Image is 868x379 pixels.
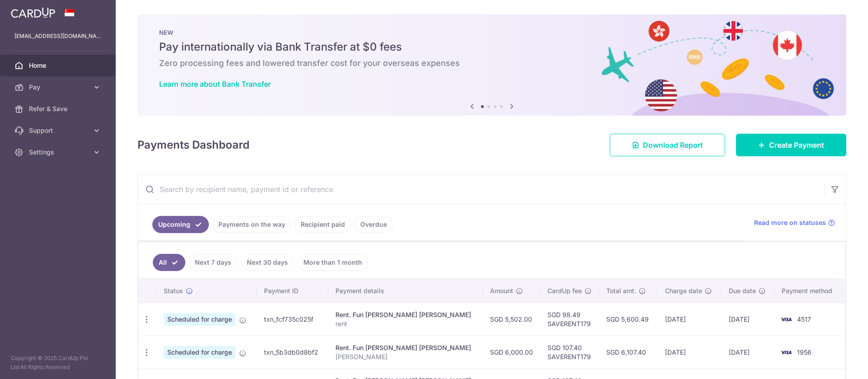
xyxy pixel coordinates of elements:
[777,347,795,358] img: Bank Card
[483,336,540,369] td: SGD 6,000.00
[257,336,328,369] td: txn_5b3db0d8bf2
[137,137,250,153] h4: Payments Dashboard
[354,216,393,233] a: Overdue
[212,216,291,233] a: Payments on the way
[606,286,636,295] span: Total amt.
[547,286,582,295] span: CardUp fee
[540,336,599,369] td: SGD 107.40 SAVERENT179
[137,14,846,116] img: Bank transfer banner
[490,286,513,295] span: Amount
[658,336,721,369] td: [DATE]
[153,254,185,271] a: All
[599,336,658,369] td: SGD 6,107.40
[159,40,825,54] h5: Pay internationally via Bank Transfer at $0 fees
[138,175,824,204] input: Search by recipient name, payment id or reference
[164,313,236,326] span: Scheduled for charge
[335,343,476,352] div: Rent. Fun [PERSON_NAME] [PERSON_NAME]
[29,148,89,157] span: Settings
[769,140,824,150] span: Create Payment
[14,32,101,41] p: [EMAIL_ADDRESS][DOMAIN_NAME]
[29,104,89,113] span: Refer & Save
[610,134,725,156] a: Download Report
[241,254,294,271] a: Next 30 days
[159,29,825,36] p: NEW
[722,336,775,369] td: [DATE]
[152,216,209,233] a: Upcoming
[754,218,826,227] span: Read more on statuses
[665,286,702,295] span: Charge date
[754,218,835,227] a: Read more on statuses
[729,286,756,295] span: Due date
[810,352,859,374] iframe: Opens a widget where you can find more information
[797,315,811,323] span: 4517
[483,303,540,336] td: SGD 5,502.00
[599,303,658,336] td: SGD 5,600.49
[658,303,721,336] td: [DATE]
[540,303,599,336] td: SGD 98.49 SAVERENT179
[335,310,476,319] div: Rent. Fun [PERSON_NAME] [PERSON_NAME]
[11,7,55,18] img: CardUp
[774,279,845,303] th: Payment method
[189,254,237,271] a: Next 7 days
[643,140,703,150] span: Download Report
[159,58,825,69] h6: Zero processing fees and lowered transfer cost for your overseas expenses
[297,254,368,271] a: More than 1 month
[159,80,271,89] a: Learn more about Bank Transfer
[736,134,846,156] a: Create Payment
[295,216,351,233] a: Recipient paid
[328,279,483,303] th: Payment details
[29,83,89,92] span: Pay
[257,303,328,336] td: txn_fcf735c025f
[335,352,476,361] p: [PERSON_NAME]
[257,279,328,303] th: Payment ID
[29,126,89,135] span: Support
[335,319,476,328] p: rent
[164,346,236,359] span: Scheduled for charge
[797,348,811,356] span: 1956
[164,286,183,295] span: Status
[722,303,775,336] td: [DATE]
[29,61,89,70] span: Home
[777,314,795,325] img: Bank Card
